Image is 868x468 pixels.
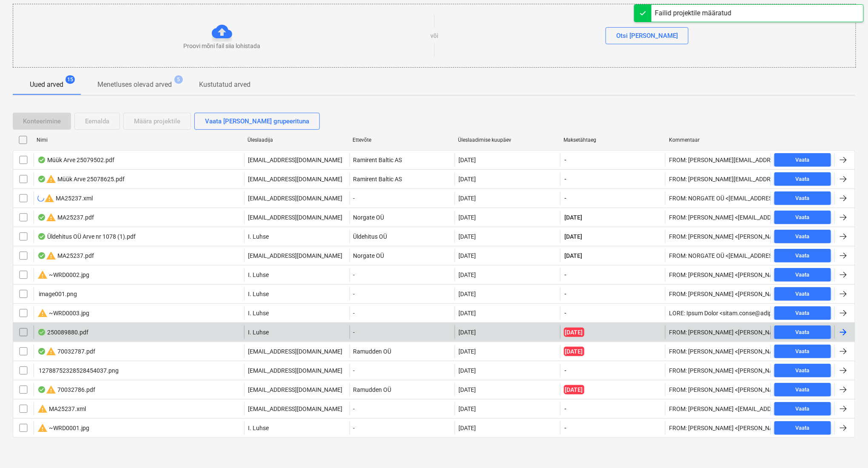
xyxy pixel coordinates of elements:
[458,291,476,297] div: [DATE]
[37,233,136,240] div: Üldehitus OÜ Arve nr 1078 (1).pdf
[458,195,476,202] div: [DATE]
[774,402,831,416] button: Vaata
[796,347,810,357] div: Vaata
[796,404,810,414] div: Vaata
[564,424,568,432] span: -
[30,80,63,90] p: Uued arved
[37,291,77,297] div: image001.png
[37,423,89,433] div: ~WRD0001.jpg
[796,423,810,433] div: Vaata
[774,153,831,167] button: Vaata
[37,404,86,414] div: MA25237.xml
[194,113,320,130] button: Vaata [PERSON_NAME] grupeerituna
[774,268,831,282] button: Vaata
[13,4,856,68] div: Proovi mõni fail siia lohistadavõiOtsi [PERSON_NAME]
[796,366,810,376] div: Vaata
[796,155,810,165] div: Vaata
[248,232,269,241] p: I. Luhse
[46,346,56,357] span: warning
[350,287,455,301] div: -
[350,364,455,377] div: -
[37,270,48,280] span: warning
[563,137,662,143] div: Maksetähtaeg
[37,176,46,183] div: Andmed failist loetud
[350,421,455,435] div: -
[796,385,810,395] div: Vaata
[774,191,831,205] button: Vaata
[774,364,831,377] button: Vaata
[199,80,250,90] p: Kustutatud arved
[669,137,768,143] div: Kommentaar
[350,402,455,416] div: -
[205,116,309,127] div: Vaata [PERSON_NAME] grupeerituna
[37,423,48,433] span: warning
[248,290,269,298] p: I. Luhse
[37,329,46,336] div: Andmed failist loetud
[350,153,455,167] div: Ramirent Baltic AS
[350,306,455,320] div: -
[774,383,831,397] button: Vaata
[37,385,95,395] div: 70032786.pdf
[774,345,831,358] button: Vaata
[37,329,88,336] div: 250089880.pdf
[458,310,476,317] div: [DATE]
[248,194,342,203] p: [EMAIL_ADDRESS][DOMAIN_NAME]
[564,194,568,203] span: -
[564,271,568,279] span: -
[37,251,94,261] div: MA25237.pdf
[564,232,583,241] span: [DATE]
[46,251,56,261] span: warning
[248,405,342,413] p: [EMAIL_ADDRESS][DOMAIN_NAME]
[37,214,46,221] div: Andmed failist loetud
[458,425,476,431] div: [DATE]
[796,174,810,184] div: Vaata
[564,366,568,375] span: -
[616,30,678,41] div: Otsi [PERSON_NAME]
[37,252,46,259] div: Andmed failist loetud
[350,249,455,263] div: Norgate OÜ
[248,213,342,222] p: [EMAIL_ADDRESS][DOMAIN_NAME]
[46,174,56,184] span: warning
[564,156,568,164] span: -
[564,175,568,183] span: -
[430,31,438,40] p: või
[37,270,89,280] div: ~WRD0002.jpg
[183,42,260,50] p: Proovi mõni fail siia lohistada
[825,427,868,468] iframe: Chat Widget
[37,404,48,414] span: warning
[37,346,95,357] div: 70032787.pdf
[458,233,476,240] div: [DATE]
[248,251,342,260] p: [EMAIL_ADDRESS][DOMAIN_NAME]
[774,306,831,320] button: Vaata
[248,366,342,375] p: [EMAIL_ADDRESS][DOMAIN_NAME]
[796,213,810,223] div: Vaata
[796,328,810,337] div: Vaata
[458,386,476,393] div: [DATE]
[774,249,831,263] button: Vaata
[458,405,476,412] div: [DATE]
[37,137,241,143] div: Nimi
[458,137,557,143] div: Üleslaadimise kuupäev
[37,193,93,203] div: MA25237.xml
[350,230,455,243] div: Üldehitus OÜ
[350,383,455,397] div: Ramudden OÜ
[564,309,568,317] span: -
[774,287,831,301] button: Vaata
[458,176,476,183] div: [DATE]
[350,345,455,358] div: Ramudden OÜ
[37,233,46,240] div: Andmed failist loetud
[655,8,731,18] div: Failid projektile määratud
[350,191,455,205] div: -
[606,27,689,44] button: Otsi [PERSON_NAME]
[774,211,831,224] button: Vaata
[65,75,75,84] span: 15
[458,214,476,221] div: [DATE]
[825,427,868,468] div: Vestlusvidin
[37,157,114,163] div: Müük Arve 25079502.pdf
[350,172,455,186] div: Ramirent Baltic AS
[248,137,346,143] div: Üleslaadija
[350,268,455,282] div: -
[774,325,831,339] button: Vaata
[458,271,476,278] div: [DATE]
[458,252,476,259] div: [DATE]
